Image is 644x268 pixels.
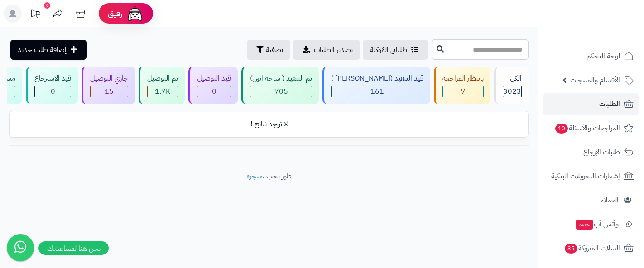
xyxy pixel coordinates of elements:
div: 7 [443,86,483,97]
div: تم التوصيل [147,73,178,84]
span: 1.7K [155,86,170,97]
a: لوحة التحكم [543,45,639,67]
div: الكل [503,73,522,84]
button: تصفية [247,40,290,60]
a: إشعارات التحويلات البنكية [543,165,639,187]
a: إضافة طلب جديد [10,40,87,60]
a: العملاء [543,189,639,211]
span: رفيق [108,8,122,19]
span: الطلبات [599,98,620,110]
a: الكل3023 [492,67,530,104]
div: قيد التنفيذ ([PERSON_NAME] ) [331,73,423,84]
span: 0 [212,86,216,97]
span: المراجعات والأسئلة [554,122,620,134]
a: متجرة [246,171,263,182]
span: السلات المتروكة [564,242,620,254]
span: وآتس آب [575,218,619,230]
div: 15 [91,86,128,97]
span: تصدير الطلبات [314,44,353,55]
div: 0 [197,86,231,97]
div: 0 [35,86,71,97]
span: 161 [370,86,384,97]
a: تحديثات المنصة [24,5,47,25]
div: بانتظار المراجعة [442,73,484,84]
td: لا توجد نتائج ! [10,112,528,137]
a: طلباتي المُوكلة [363,40,428,60]
img: logo-2.png [582,24,635,43]
span: إضافة طلب جديد [18,44,67,55]
span: جديد [576,220,593,230]
div: تم التنفيذ ( ساحة اتين) [250,73,312,84]
div: جاري التوصيل [90,73,128,84]
img: ai-face.png [126,5,144,23]
a: السلات المتروكة35 [543,237,639,259]
span: 7 [461,86,466,97]
a: قيد التنفيذ ([PERSON_NAME] ) 161 [321,67,432,104]
a: وآتس آبجديد [543,213,639,235]
span: تصفية [266,44,283,55]
div: 705 [250,86,312,97]
a: تم التنفيذ ( ساحة اتين) 705 [240,67,321,104]
a: طلبات الإرجاع [543,141,639,163]
a: تصدير الطلبات [293,40,360,60]
div: قيد الاسترجاع [34,73,71,84]
div: 6 [44,2,50,9]
a: الطلبات [543,93,639,115]
span: 3023 [503,86,521,97]
a: قيد التوصيل 0 [187,67,240,104]
span: لوحة التحكم [586,50,620,62]
div: قيد التوصيل [197,73,231,84]
div: 1733 [148,86,178,97]
span: الأقسام والمنتجات [570,74,620,86]
span: طلبات الإرجاع [583,146,620,158]
a: جاري التوصيل 15 [80,67,137,104]
span: 0 [51,86,55,97]
span: طلباتي المُوكلة [370,44,407,55]
span: إشعارات التحويلات البنكية [551,170,620,182]
a: المراجعات والأسئلة10 [543,117,639,139]
a: بانتظار المراجعة 7 [432,67,492,104]
a: قيد الاسترجاع 0 [24,67,80,104]
span: 35 [565,244,577,254]
span: 705 [274,86,288,97]
span: 15 [105,86,114,97]
span: العملاء [601,194,619,206]
span: 10 [555,124,568,134]
a: تم التوصيل 1.7K [137,67,187,104]
div: 161 [332,86,423,97]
